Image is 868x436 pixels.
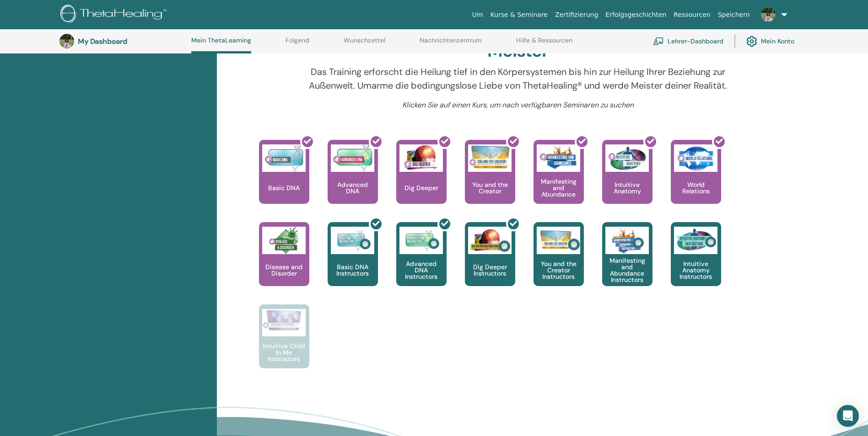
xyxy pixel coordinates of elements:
[420,37,482,51] a: Nachrichtenzentrum
[671,140,721,222] a: World Relations World Relations
[534,178,584,197] p: Manifesting and Abundance
[653,37,664,45] img: chalkboard-teacher.svg
[602,181,652,194] p: Intuitive Anatomy
[671,222,721,304] a: Intuitive Anatomy Instructors Intuitive Anatomy Instructors
[671,261,721,280] p: Intuitive Anatomy Instructors
[328,181,378,194] p: Advanced DNA
[60,5,170,25] img: logo.png
[674,227,717,254] img: Intuitive Anatomy Instructors
[602,257,652,283] p: Manifesting and Abundance Instructors
[602,6,670,23] a: Erfolgsgeschichten
[344,37,385,51] a: Wunschzettel
[469,6,487,23] a: Um
[605,227,649,254] img: Manifesting and Abundance Instructors
[401,185,442,191] p: Dig Deeper
[328,264,378,276] p: Basic DNA Instructors
[259,264,309,276] p: Disease and Disorder
[487,41,549,62] h2: Meister
[399,227,443,254] img: Advanced DNA Instructors
[670,6,714,23] a: Ressourcen
[262,309,306,331] img: Intuitive Child In Me Instructors
[537,144,580,172] img: Manifesting and Abundance
[534,261,584,280] p: You and the Creator Instructors
[59,34,74,48] img: default.jpg
[537,227,580,254] img: You and the Creator Instructors
[605,144,649,172] img: Intuitive Anatomy
[746,33,757,49] img: cog.svg
[78,37,169,46] h3: My Dashboard
[328,222,378,304] a: Basic DNA Instructors Basic DNA Instructors
[191,37,251,53] a: Mein ThetaLearning
[262,144,306,172] img: Basic DNA
[551,6,602,23] a: Zertifizierung
[465,264,515,276] p: Dig Deeper Instructors
[487,6,551,23] a: Kurse & Seminare
[259,222,309,304] a: Disease and Disorder Disease and Disorder
[328,140,378,222] a: Advanced DNA Advanced DNA
[465,181,515,194] p: You and the Creator
[671,181,721,194] p: World Relations
[262,227,306,254] img: Disease and Disorder
[299,100,736,111] p: Klicken Sie auf einen Kurs, um nach verfügbaren Seminaren zu suchen
[837,405,859,427] div: Open Intercom Messenger
[465,222,515,304] a: Dig Deeper Instructors Dig Deeper Instructors
[468,144,512,170] img: You and the Creator
[299,65,736,92] p: Das Training erforscht die Heilung tief in den Körpersystemen bis hin zur Heilung Ihrer Beziehung...
[259,304,309,387] a: Intuitive Child In Me Instructors Intuitive Child In Me Instructors
[714,6,754,23] a: Speichern
[331,144,374,172] img: Advanced DNA
[331,227,374,254] img: Basic DNA Instructors
[468,227,512,254] img: Dig Deeper Instructors
[396,261,447,280] p: Advanced DNA Instructors
[674,144,717,172] img: World Relations
[286,37,309,51] a: Folgend
[534,222,584,304] a: You and the Creator Instructors You and the Creator Instructors
[396,222,447,304] a: Advanced DNA Instructors Advanced DNA Instructors
[602,140,652,222] a: Intuitive Anatomy Intuitive Anatomy
[396,140,447,222] a: Dig Deeper Dig Deeper
[534,140,584,222] a: Manifesting and Abundance Manifesting and Abundance
[516,37,572,51] a: Hilfe & Ressourcen
[761,7,776,22] img: default.jpg
[465,140,515,222] a: You and the Creator You and the Creator
[259,140,309,222] a: Basic DNA Basic DNA
[399,144,443,172] img: Dig Deeper
[653,31,723,51] a: Lehrer-Dashboard
[602,222,652,304] a: Manifesting and Abundance Instructors Manifesting and Abundance Instructors
[259,343,309,362] p: Intuitive Child In Me Instructors
[746,31,794,51] a: Mein Konto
